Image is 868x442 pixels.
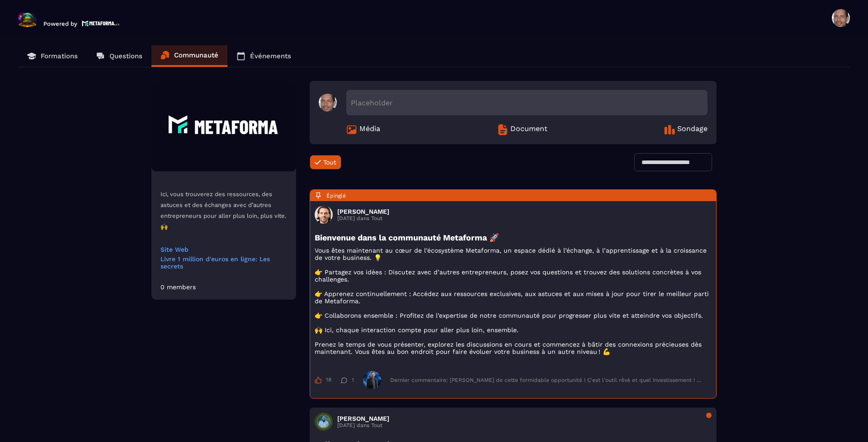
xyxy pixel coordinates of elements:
div: Dernier commentaire: [PERSON_NAME] de cette formidable opportunité ! C'est l'outil rêvé et quel i... [390,377,703,383]
h3: Bienvenue dans la communauté Metaforma 🚀 [315,233,712,242]
span: 18 [326,376,331,384]
a: Communauté [151,45,227,67]
a: Questions [87,45,151,67]
div: 0 members [160,283,196,291]
a: Événements [227,45,300,67]
span: Document [510,124,547,135]
p: [DATE] dans Tout [337,422,389,428]
img: Community background [151,81,296,171]
span: Sondage [677,124,708,135]
p: Ici, vous trouverez des ressources, des astuces et des échanges avec d’autres entrepreneurs pour ... [160,189,287,232]
p: [DATE] dans Tout [337,215,389,221]
p: Formations [41,52,78,60]
span: Épinglé [326,193,346,199]
p: Questions [109,52,142,60]
p: Événements [250,52,291,60]
img: logo [82,19,120,27]
a: Livre 1 million d'euros en ligne: Les secrets [160,255,287,270]
h3: [PERSON_NAME] [337,415,389,422]
h3: [PERSON_NAME] [337,208,389,215]
p: Vous êtes maintenant au cœur de l’écosystème Metaforma, un espace dédié à l’échange, à l’apprenti... [315,247,712,355]
span: 1 [352,377,354,383]
p: Communauté [174,51,218,59]
img: logo-branding [18,13,37,27]
span: Média [359,124,380,135]
a: Formations [18,45,87,67]
div: Placeholder [346,90,708,115]
p: Powered by [43,20,77,27]
a: Site Web [160,246,287,253]
span: Tout [323,159,336,166]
